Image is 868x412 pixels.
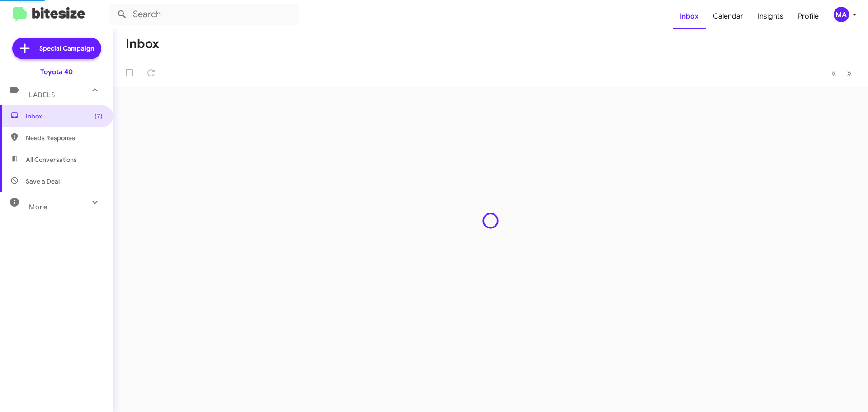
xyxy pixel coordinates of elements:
span: Labels [29,91,55,99]
span: « [831,67,836,79]
a: Profile [791,3,826,29]
span: (7) [94,112,103,121]
a: Inbox [673,3,706,29]
span: Inbox [26,112,103,121]
span: Special Campaign [39,44,94,53]
span: All Conversations [26,155,77,164]
span: More [29,203,47,211]
a: Special Campaign [12,38,101,59]
span: Save a Deal [26,177,60,186]
a: Calendar [706,3,750,29]
button: MA [826,7,858,22]
span: Needs Response [26,133,103,142]
button: Previous [826,64,842,82]
div: Toyota 40 [40,67,73,76]
input: Search [109,4,299,25]
nav: Page navigation example [826,64,857,82]
a: Insights [750,3,791,29]
span: » [847,67,852,79]
div: MA [834,7,849,22]
h1: Inbox [126,37,159,51]
button: Next [841,64,857,82]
